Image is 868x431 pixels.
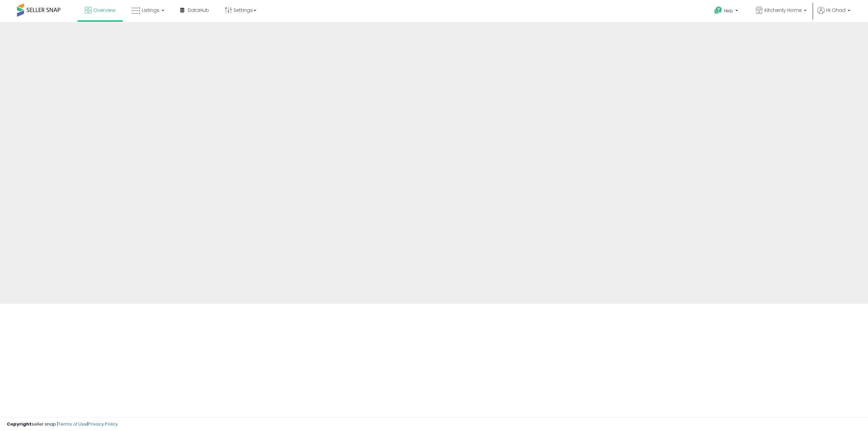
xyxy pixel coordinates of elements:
span: Hi Ohad [826,7,846,14]
i: Get Help [714,6,722,15]
a: Hi Ohad [817,7,850,22]
span: Listings [142,7,159,14]
a: Help [709,1,745,22]
span: DataHub [188,7,209,14]
span: Overview [93,7,115,14]
span: Help [724,8,733,14]
span: Kitchenly Home [765,7,802,14]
